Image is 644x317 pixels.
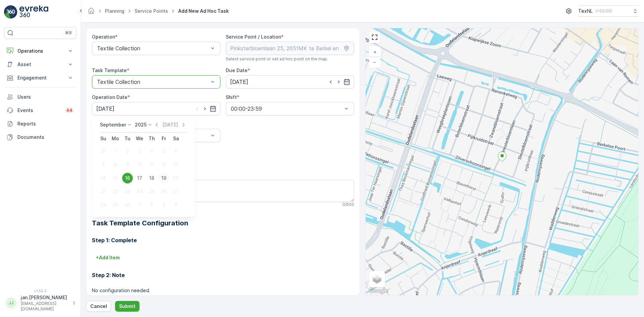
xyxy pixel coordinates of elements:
[226,34,281,40] label: Service Point / Location
[170,173,181,183] div: 20
[115,301,140,312] button: Submit
[4,130,76,144] a: Documents
[370,47,380,57] a: Zoom In
[370,57,380,67] a: Zoom Out
[158,186,169,197] div: 26
[158,146,169,157] div: 5
[134,200,145,210] div: 1
[342,202,354,207] p: 0 / 500
[158,173,169,183] div: 19
[146,186,157,197] div: 25
[92,252,124,263] button: +Add Item
[92,102,220,115] input: dd/mm/yyyy
[578,5,639,17] button: TexNL(+02:00)
[226,94,237,100] label: Shift
[110,200,121,210] div: 29
[92,67,127,73] label: Task Template
[92,218,354,228] h2: Task Template Configuration
[110,159,121,170] div: 8
[158,159,169,170] div: 12
[92,34,115,40] label: Operation
[146,173,157,183] div: 18
[110,146,121,157] div: 1
[92,271,354,279] h3: Step 2: Note
[21,301,69,312] p: [EMAIL_ADDRESS][DOMAIN_NAME]
[122,186,133,197] div: 23
[88,10,95,15] a: Homepage
[21,294,69,301] p: jan.[PERSON_NAME]
[367,286,389,295] a: Open this area in Google Maps (opens a new window)
[105,8,124,14] a: Planning
[17,74,63,81] p: Engagement
[578,8,593,14] p: TexNL
[146,200,157,210] div: 2
[86,301,111,312] button: Cancel
[98,146,109,157] div: 31
[90,303,107,310] p: Cancel
[162,121,178,128] p: [DATE]
[4,90,76,104] a: Users
[4,5,17,19] img: logo
[65,30,72,36] p: ⌘B
[17,94,74,100] p: Users
[122,200,133,210] div: 30
[133,133,146,145] th: Wednesday
[6,298,16,308] div: JJ
[4,58,76,71] button: Asset
[4,104,76,117] a: Events44
[170,159,181,170] div: 13
[134,186,145,197] div: 24
[370,32,380,42] a: View Fullscreen
[4,294,76,312] button: JJjan.[PERSON_NAME][EMAIL_ADDRESS][DOMAIN_NAME]
[17,120,74,127] p: Reports
[4,289,76,293] span: v 1.50.2
[170,146,181,157] div: 6
[4,71,76,85] button: Engagement
[134,146,145,157] div: 3
[4,44,76,58] button: Operations
[146,133,158,145] th: Thursday
[121,133,133,145] th: Tuesday
[170,186,181,197] div: 27
[110,186,121,197] div: 22
[158,133,170,145] th: Friday
[98,186,109,197] div: 21
[97,133,109,145] th: Sunday
[98,173,109,183] div: 14
[134,159,145,170] div: 10
[170,200,181,210] div: 4
[98,159,109,170] div: 7
[135,8,168,14] a: Service Points
[119,303,136,310] p: Submit
[17,48,63,54] p: Operations
[92,287,354,294] p: No configuration needed.
[109,133,121,145] th: Monday
[370,272,384,286] a: Layers
[595,8,612,14] p: ( +02:00 )
[226,75,354,89] input: dd/mm/yyyy
[146,146,157,157] div: 4
[17,61,63,68] p: Asset
[110,173,121,183] div: 15
[146,159,157,170] div: 11
[158,200,169,210] div: 3
[100,121,126,128] p: September
[19,5,48,19] img: logo_light-DOdMpM7g.png
[373,49,376,55] span: +
[96,254,120,261] p: + Add Item
[98,200,109,210] div: 28
[122,146,133,157] div: 2
[17,107,61,114] p: Events
[92,236,354,244] h3: Step 1: Complete
[17,134,74,141] p: Documents
[122,173,133,183] div: 16
[170,133,182,145] th: Saturday
[373,59,376,65] span: −
[134,173,145,183] div: 17
[92,94,127,100] label: Operation Date
[66,108,72,113] p: 44
[226,42,354,55] input: Pinksterbloemlaan 25, 2651MK te Berkel en Rodenrijs
[367,286,389,295] img: Google
[226,56,328,62] span: Select service point or set ad hoc point on the map.
[4,117,76,130] a: Reports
